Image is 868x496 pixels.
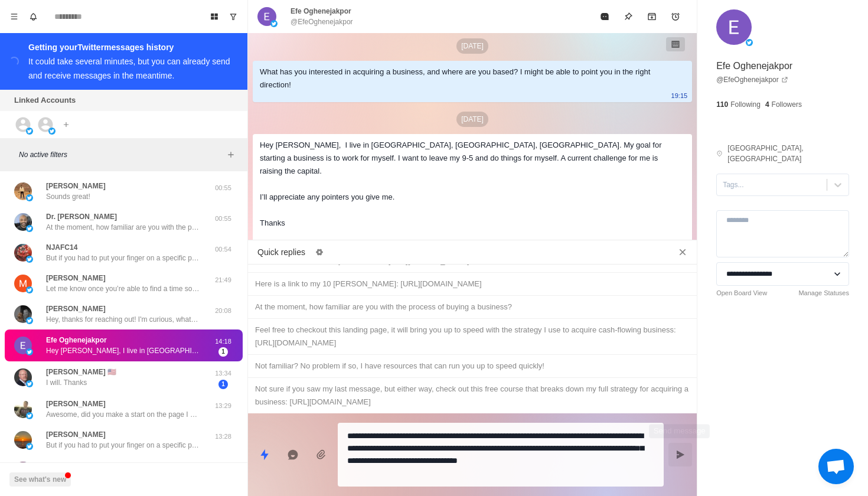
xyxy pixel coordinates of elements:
[14,400,32,418] img: picture
[668,443,692,466] button: Send message
[46,429,106,440] p: [PERSON_NAME]
[26,348,33,355] img: picture
[716,288,767,298] a: Open Board View
[46,335,107,345] p: Efe Oghenejakpor
[281,443,305,466] button: Reply with AI
[5,7,24,26] button: Menu
[46,181,106,191] p: [PERSON_NAME]
[14,305,32,323] img: picture
[14,182,32,200] img: picture
[257,7,276,26] img: picture
[640,5,664,28] button: Archive
[765,99,769,110] p: 4
[46,399,106,409] p: [PERSON_NAME]
[456,112,488,127] p: [DATE]
[208,214,238,224] p: 00:55
[26,412,33,419] img: picture
[28,57,230,80] div: It could take several minutes, but you can already send and receive messages in the meantime.
[46,283,200,294] p: Let me know once you’re able to find a time so I can confirm that on my end + shoot over the pre-...
[798,288,849,298] a: Manage Statuses
[46,191,90,202] p: Sounds great!
[260,66,666,92] div: What has you interested in acquiring a business, and where are you based? I might be able to poin...
[46,460,162,471] p: What I'm Learning And Unlearning
[19,149,224,160] p: No active filters
[24,7,43,26] button: Notifications
[46,273,106,283] p: [PERSON_NAME]
[456,38,488,54] p: [DATE]
[46,242,77,253] p: NJAFC14
[818,449,854,484] a: Open chat
[26,225,33,232] img: picture
[746,39,753,46] img: picture
[26,256,33,263] img: picture
[218,347,228,357] span: 1
[218,380,228,389] span: 1
[208,275,238,285] p: 21:49
[730,99,761,110] p: Following
[593,5,616,28] button: Mark as read
[208,401,238,411] p: 13:29
[253,443,276,466] button: Quick replies
[664,5,687,28] button: Add reminder
[716,9,752,45] img: picture
[772,99,802,110] p: Followers
[205,7,224,26] button: Board View
[270,20,278,27] img: picture
[26,443,33,450] img: picture
[255,324,690,350] div: Feel free to checkout this landing page, it will bring you up to speed with the strategy I use to...
[46,367,116,377] p: [PERSON_NAME] 🇺🇸
[46,314,200,325] p: Hey, thanks for reaching out! I'm curious, what ultimately has you interested in acquiring a cash...
[46,222,200,233] p: At the moment, how familiar are you with the process of buying a business?
[46,440,200,451] p: But if you had to put your finger on a specific part of the process that’s holding you back from ...
[14,431,32,449] img: picture
[46,345,200,356] p: Hey [PERSON_NAME], I live in [GEOGRAPHIC_DATA], [GEOGRAPHIC_DATA], [GEOGRAPHIC_DATA]. My goal for...
[14,94,76,106] p: Linked Accounts
[224,7,243,26] button: Show unread conversations
[46,377,87,388] p: I will. Thanks
[257,246,305,259] p: Quick replies
[208,244,238,254] p: 00:54
[26,380,33,387] img: picture
[255,278,690,291] div: Here is a link to my 10 [PERSON_NAME]: [URL][DOMAIN_NAME]
[26,286,33,293] img: picture
[48,128,56,135] img: picture
[46,211,117,222] p: Dr. [PERSON_NAME]
[224,148,238,162] button: Add filters
[208,432,238,442] p: 13:28
[14,462,32,479] img: picture
[727,143,849,164] p: [GEOGRAPHIC_DATA], [GEOGRAPHIC_DATA]
[255,301,690,314] div: At the moment, how familiar are you with the process of buying a business?
[716,59,792,73] p: Efe Oghenejakpor
[208,306,238,316] p: 20:08
[26,194,33,201] img: picture
[255,383,690,409] div: Not sure if you saw my last message, but either way, check out this free course that breaks down ...
[208,183,238,193] p: 00:55
[716,99,728,110] p: 110
[26,317,33,324] img: picture
[46,304,106,314] p: [PERSON_NAME]
[46,409,200,420] p: Awesome, did you make a start on the page I sent you?
[28,40,233,54] div: Getting your Twitter messages history
[260,139,666,256] div: Hey [PERSON_NAME], I live in [GEOGRAPHIC_DATA], [GEOGRAPHIC_DATA], [GEOGRAPHIC_DATA]. My goal for...
[46,253,200,263] p: But if you had to put your finger on a specific part of the process that’s holding you back from ...
[291,6,351,17] p: Efe Oghenejakpor
[14,368,32,386] img: picture
[14,244,32,262] img: picture
[671,89,688,102] p: 19:15
[9,472,71,487] button: See what's new
[208,368,238,378] p: 13:34
[716,74,788,85] a: @EfeOghenejakpor
[291,17,353,27] p: @EfeOghenejakpor
[673,243,692,262] button: Close quick replies
[14,275,32,292] img: picture
[26,128,33,135] img: picture
[255,360,690,373] div: Not familiar? No problem if so, I have resources that can run you up to speed quickly!
[616,5,640,28] button: Pin
[309,443,333,466] button: Add media
[14,337,32,354] img: picture
[59,118,73,132] button: Add account
[14,213,32,231] img: picture
[310,243,329,262] button: Edit quick replies
[208,337,238,347] p: 14:18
